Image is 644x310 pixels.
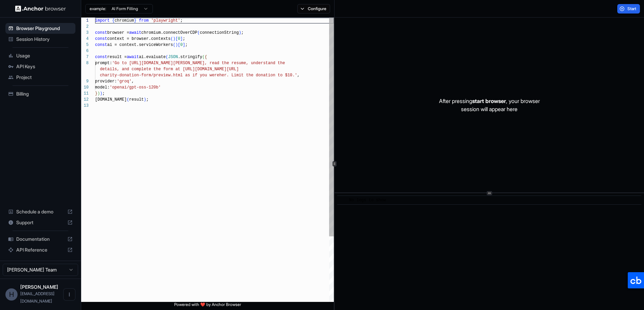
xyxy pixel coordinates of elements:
span: const [95,30,107,35]
span: } [134,18,136,23]
span: { [205,55,207,59]
span: Browser Playground [16,25,73,32]
button: Start [617,4,640,14]
div: 5 [81,42,89,48]
span: ( [173,43,175,47]
span: ) [144,97,146,102]
span: [DOMAIN_NAME][URL] [195,67,239,72]
span: Project [16,74,73,81]
span: ( [166,55,168,59]
span: Start [627,6,637,11]
div: Browser Playground [5,23,75,34]
span: hung@zalos.io [20,291,54,304]
span: ( [197,30,200,35]
span: her. Limit the donation to $10.' [219,73,297,78]
div: 8 [81,60,89,66]
span: [ [178,43,180,47]
span: ; [241,30,244,35]
span: { [112,18,114,23]
div: 1 [81,18,89,24]
span: API Reference [16,247,65,253]
span: ; [146,97,148,102]
span: chromium.connectOverCDP [141,30,198,35]
span: ad the resume, understand the [214,61,285,66]
button: Configure [297,4,330,14]
div: 3 [81,30,89,36]
span: Documentation [16,236,65,242]
span: ai = context.serviceWorkers [107,43,173,47]
span: Support [16,219,65,226]
div: 4 [81,36,89,42]
div: Schedule a demo [5,206,75,217]
span: prompt: [95,61,112,66]
span: 'playwright' [151,18,180,23]
span: , [132,79,134,84]
span: details, and complete the form at [URL] [100,67,195,72]
div: Billing [5,88,75,99]
div: API Reference [5,244,75,255]
span: import [95,18,110,23]
span: provider: [95,79,117,84]
button: Open menu [63,288,75,301]
span: API Keys [16,63,73,70]
div: 12 [81,97,89,103]
span: ; [185,43,187,47]
span: ) [239,30,241,35]
div: 11 [81,91,89,97]
span: ] [183,43,185,47]
span: from [139,18,149,23]
span: .stringify [178,55,202,59]
span: ( [202,55,205,59]
span: [ [176,36,178,41]
span: const [95,36,107,41]
span: Session History [16,36,73,43]
span: Powered with ❤️ by Anchor Browser [174,302,241,310]
span: ) [100,91,102,96]
img: Anchor Logo [15,5,66,12]
div: 2 [81,24,89,30]
span: ) [97,91,100,96]
div: Documentation [5,234,75,244]
div: 10 [81,84,89,91]
span: start browser [472,98,506,104]
span: const [95,55,107,59]
span: Billing [16,91,73,97]
span: ; [102,91,105,96]
span: await [127,55,139,59]
span: Usage [16,52,73,59]
span: No logs to show [349,198,386,203]
span: const [95,43,107,47]
span: 'openai/gpt-oss-120b' [110,85,161,90]
span: ; [180,18,183,23]
p: After pressing , your browser session will appear here [439,97,540,113]
span: ​ [341,197,344,204]
div: Usage [5,50,75,61]
span: charity-donation-form/preview.html as if you were [100,73,219,78]
span: [DOMAIN_NAME] [95,97,127,102]
div: Support [5,217,75,228]
div: 6 [81,48,89,54]
span: JSON [168,55,178,59]
span: result = [107,55,127,59]
span: ) [173,36,175,41]
span: } [95,91,97,96]
span: result [129,97,144,102]
div: 13 [81,103,89,109]
span: browser = [107,30,129,35]
span: await [129,30,141,35]
span: Schedule a demo [16,208,65,215]
div: H [5,288,18,301]
span: 'groq' [117,79,132,84]
span: ai.evaluate [139,55,166,59]
span: example: [90,6,106,11]
span: connectionString [200,30,239,35]
span: chromium [115,18,134,23]
div: 9 [81,78,89,84]
div: 7 [81,54,89,60]
div: Project [5,72,75,83]
span: ( [170,36,173,41]
span: 'Go to [URL][DOMAIN_NAME][PERSON_NAME], re [112,61,214,66]
div: API Keys [5,61,75,72]
span: model: [95,85,110,90]
span: ( [127,97,129,102]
